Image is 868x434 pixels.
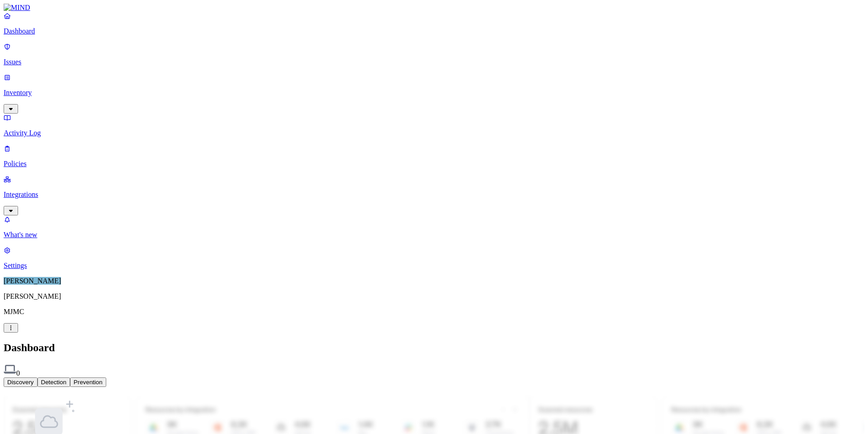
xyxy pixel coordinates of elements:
[16,369,20,377] span: 0
[4,114,864,137] a: Activity Log
[4,191,864,199] p: Integrations
[4,160,864,168] p: Policies
[4,215,864,239] a: What's new
[4,342,864,354] h2: Dashboard
[4,12,864,35] a: Dashboard
[38,377,70,387] button: Detection
[4,129,864,137] p: Activity Log
[4,377,38,387] button: Discovery
[4,73,864,112] a: Inventory
[4,292,864,300] p: [PERSON_NAME]
[4,144,864,168] a: Policies
[4,262,864,270] p: Settings
[4,89,864,97] p: Inventory
[4,175,864,214] a: Integrations
[4,43,864,66] a: Issues
[4,27,864,35] p: Dashboard
[4,4,30,12] img: MIND
[4,363,16,376] img: svg%3e
[4,231,864,239] p: What's new
[4,277,61,285] span: [PERSON_NAME]
[4,246,864,270] a: Settings
[4,4,864,12] a: MIND
[4,58,864,66] p: Issues
[70,377,106,387] button: Prevention
[4,308,864,316] p: MJMC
